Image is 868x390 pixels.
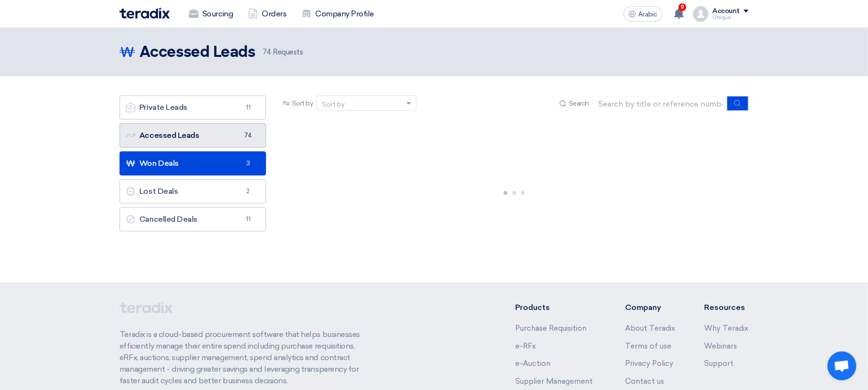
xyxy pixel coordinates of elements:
[120,123,266,148] a: Accessed Leads74
[140,45,255,60] font: Accessed Leads
[315,9,374,18] font: Company Profile
[625,342,671,350] a: Terms of use
[139,131,199,140] font: Accessed Leads
[712,14,731,21] font: Unique
[262,9,286,18] font: Orders
[244,132,252,139] font: 74
[704,342,737,350] a: Webinars
[828,351,856,380] div: Open chat
[569,99,589,108] font: Search
[704,359,734,368] a: Support
[120,8,170,19] img: Teradix logo
[139,215,198,224] font: Cancelled Deals
[263,48,271,56] font: 74
[704,303,745,312] font: Resources
[120,95,266,120] a: Private Leads11
[292,99,313,108] font: Sort by
[593,96,728,111] input: Search by title or reference number
[181,3,240,25] a: Sourcing
[246,215,250,223] font: 11
[139,103,187,112] font: Private Leads
[322,100,345,108] font: Sort by
[515,342,536,350] a: e-RFx
[515,359,550,368] a: e-Auction
[120,207,266,231] a: Cancelled Deals11
[515,377,593,386] a: Supplier Management
[515,324,587,333] a: Purchase Requisition
[625,359,673,368] a: Privacy Policy
[625,377,664,386] a: Contact us
[693,6,708,22] img: profile_test.png
[273,48,303,56] font: Requests
[638,10,657,18] font: Arabic
[240,3,294,25] a: Orders
[712,7,740,15] font: Account
[625,324,675,333] a: About Teradix
[246,188,250,195] font: 2
[120,151,266,175] a: Won Deals3
[202,9,233,18] font: Sourcing
[625,303,661,312] font: Company
[246,104,250,111] font: 11
[139,159,179,168] font: Won Deals
[139,187,178,196] font: Lost Deals
[704,324,748,333] a: Why Teradix
[681,4,684,11] font: 9
[120,330,360,385] font: Teradix is ​​a cloud-based procurement software that helps businesses efficiently manage their en...
[515,303,550,312] font: Products
[246,160,250,167] font: 3
[120,179,266,203] a: Lost Deals2
[624,6,662,22] button: Arabic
